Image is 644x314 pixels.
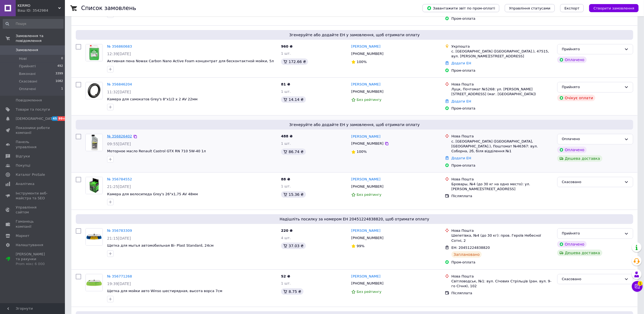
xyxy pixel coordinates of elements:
span: 960 ₴ [281,44,293,48]
span: KERMO [18,3,58,8]
span: 220 ₴ [281,229,293,233]
a: [PERSON_NAME] [351,44,381,49]
img: Фото товару [86,229,103,245]
a: Щетка для мойки авто Winso шестирядная, высота ворса 7см [107,289,222,293]
span: Скасовані [19,79,37,84]
span: Замовлення та повідомлення [16,34,65,43]
a: Фото товару [85,82,103,99]
img: Фото товару [86,177,103,194]
button: Створити замовлення [589,4,639,12]
div: Очікує оплати [557,95,595,101]
span: 09:55[DATE] [107,142,131,146]
span: 99+ [58,116,67,121]
div: 86.74 ₴ [281,148,306,155]
div: Пром-оплата [451,106,553,111]
div: Оплачено [562,136,622,142]
span: Надішліть посилку за номером ЕН 20451224838820, щоб отримати оплату [78,216,631,222]
span: Панель управління [16,140,50,149]
span: 1 [61,87,63,91]
div: [PHONE_NUMBER] [350,88,385,95]
a: Щетка для мытья автомобильная Bi- Plast Standard, 24см [107,243,214,247]
a: Камера для самокатов Grey's 8"х1/2 x 2 AV 22мм [107,97,197,101]
span: 1 [638,281,643,286]
span: Маркет [16,233,29,238]
span: Без рейтингу [357,290,382,294]
span: 0 [61,56,63,61]
span: 99% [357,244,365,248]
span: 81 ₴ [281,82,290,86]
img: Фото товару [86,134,103,151]
div: Оплачено [557,147,586,153]
a: [PERSON_NAME] [351,134,381,139]
span: 488 ₴ [281,134,293,138]
div: 8.75 ₴ [281,288,303,295]
span: Аналітика [16,181,34,186]
a: Фото товару [85,44,103,61]
a: Фото товару [85,134,103,151]
div: [PHONE_NUMBER] [350,140,385,147]
span: 1082 [55,79,63,84]
div: Оплачено [557,57,586,63]
span: Повідомлення [16,98,42,103]
div: Заплановано [451,251,482,258]
h1: Список замовлень [81,5,136,11]
span: 4 шт. [281,236,291,240]
span: Управління сайтом [16,205,50,215]
span: Показники роботи компанії [16,125,50,135]
a: № 356860683 [107,44,132,48]
span: Прийняті [19,64,36,69]
span: 19:39[DATE] [107,282,131,286]
span: Згенеруйте або додайте ЕН у замовлення, щоб отримати оплату [78,32,631,38]
div: Післяплата [451,194,553,199]
button: Завантажити звіт по пром-оплаті [422,4,499,12]
span: 3399 [55,71,63,76]
img: Фото товару [86,44,103,61]
div: Пром-оплата [451,16,553,21]
a: № 356771268 [107,274,132,278]
div: Пром-оплата [451,260,553,265]
div: Нова Пошта [451,177,553,182]
a: Фото товару [85,177,103,194]
div: Нова Пошта [451,82,553,87]
a: Створити замовлення [584,6,639,10]
span: Експорт [564,6,580,10]
span: 11:32[DATE] [107,90,131,94]
a: № 356783309 [107,229,132,233]
div: Прийнято [562,84,622,90]
span: Налаштування [16,243,43,247]
a: Фото товару [85,274,103,291]
span: Виконані [19,71,36,76]
a: № 356826402 [107,134,132,138]
span: 492 [57,64,63,69]
a: Моторное масло Renault Castrol GTX RN 710 5W-40 1л [107,149,206,153]
span: Нові [19,56,27,61]
div: Укрпошта [451,44,553,49]
img: Фото товару [86,82,103,99]
span: 12:39[DATE] [107,52,131,56]
div: [PHONE_NUMBER] [350,183,385,190]
div: Скасовано [562,276,622,282]
div: Нова Пошта [451,228,553,233]
span: Згенеруйте або додайте ЕН у замовлення, щоб отримати оплату [78,122,631,127]
span: Інструменти веб-майстра та SEO [16,191,50,201]
span: 1 шт. [281,184,291,188]
div: [PHONE_NUMBER] [350,50,385,57]
div: [PHONE_NUMBER] [350,280,385,287]
div: с. [GEOGRAPHIC_DATA] ([GEOGRAPHIC_DATA], [GEOGRAPHIC_DATA].), Поштомат №46367: вул. Соборна, 2б, ... [451,139,553,154]
span: Активная пена Nowax Carbon Nano Active Foam концентрат для бесконтактной мойки, 5л [107,59,274,63]
span: Замовлення [16,48,38,52]
div: [PHONE_NUMBER] [350,234,385,242]
span: Товари та послуги [16,107,50,112]
span: 1 шт. [281,281,291,285]
div: Бровары, №4 (до 30 кг на одно место): ул. [PERSON_NAME][STREET_ADDRESS] [451,182,553,191]
div: 14.14 ₴ [281,96,306,103]
span: [PERSON_NAME] та рахунки [16,252,50,267]
a: Додати ЕН [451,156,471,160]
a: Фото товару [85,228,103,246]
a: [PERSON_NAME] [351,228,381,233]
span: 100% [357,60,367,64]
a: [PERSON_NAME] [351,274,381,279]
span: Каталог ProSale [16,172,45,177]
